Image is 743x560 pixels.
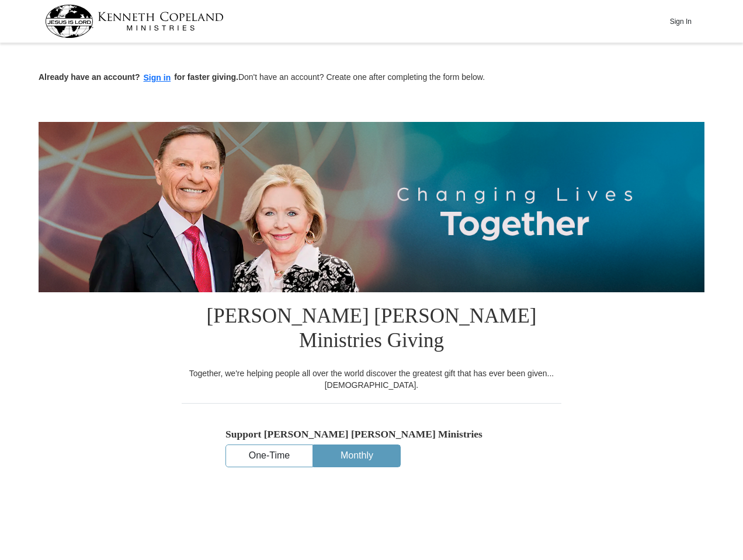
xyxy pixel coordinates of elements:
[140,71,175,85] button: Sign in
[39,71,704,85] p: Don't have an account? Create one after completing the form below.
[39,72,238,82] strong: Already have an account? for faster giving.
[45,5,224,38] img: kcm-header-logo.svg
[182,367,561,391] div: Together, we're helping people all over the world discover the greatest gift that has ever been g...
[182,292,561,367] h1: [PERSON_NAME] [PERSON_NAME] Ministries Giving
[663,12,698,30] button: Sign In
[225,428,518,440] h5: Support [PERSON_NAME] [PERSON_NAME] Ministries
[314,445,400,467] button: Monthly
[226,445,313,467] button: One-Time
